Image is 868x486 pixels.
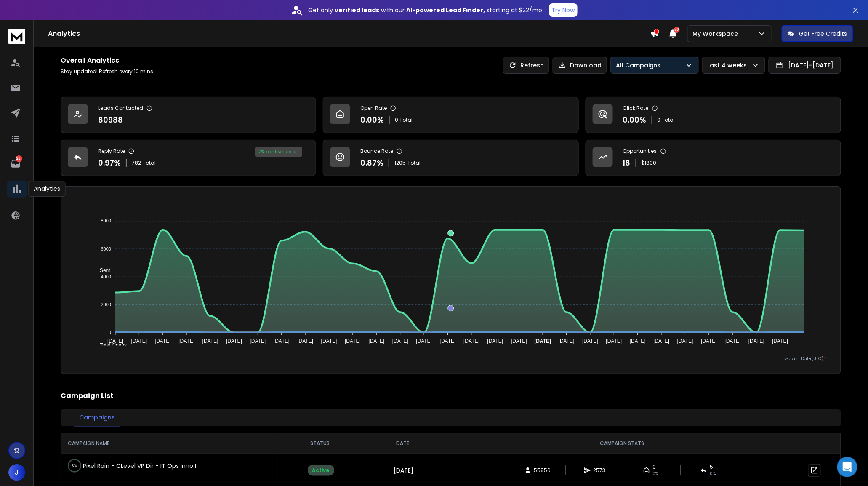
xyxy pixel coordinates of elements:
p: Leads Contacted [98,105,143,112]
tspan: [DATE] [345,338,361,344]
strong: AI-powered Lead Finder, [407,6,485,14]
button: Refresh [503,57,549,74]
p: My Workspace [693,29,742,38]
tspan: [DATE] [487,338,503,344]
tspan: [DATE] [749,338,765,344]
div: Analytics [28,181,66,197]
h2: Campaign List [61,391,841,401]
span: 1205 [394,160,406,166]
p: 0.00 % [623,114,647,126]
p: 0.97 % [98,157,121,169]
span: 0 % [710,470,716,477]
div: Active [308,465,334,476]
tspan: [DATE] [606,338,622,344]
a: Reply Rate0.97%782Total2% positive replies [61,140,316,176]
button: Download [553,57,607,74]
button: J [8,464,25,481]
tspan: 6000 [101,246,111,251]
p: 0.00 % [360,114,384,126]
a: Click Rate0.00%0 Total [586,97,841,133]
tspan: [DATE] [202,338,218,344]
tspan: [DATE] [630,338,646,344]
p: Click Rate [623,105,649,112]
button: Campaigns [74,408,120,427]
span: 55856 [534,467,551,474]
p: Get only with our starting at $22/mo [309,6,543,14]
th: STATUS [278,433,362,454]
p: Refresh [520,61,544,69]
tspan: [DATE] [416,338,432,344]
tspan: [DATE] [559,338,575,344]
span: 5 [710,464,713,470]
p: Get Free Credits [799,29,847,38]
p: $ 1800 [642,160,657,166]
tspan: [DATE] [131,338,147,344]
tspan: 4000 [101,274,111,279]
span: Total [407,160,421,166]
span: 782 [132,160,141,166]
span: Total Opens [93,342,127,348]
tspan: [DATE] [511,338,527,344]
tspan: 2000 [101,302,111,307]
p: All Campaigns [616,61,664,69]
tspan: [DATE] [677,338,693,344]
p: 0 Total [658,117,675,123]
tspan: [DATE] [178,338,194,344]
tspan: [DATE] [297,338,313,344]
div: Open Intercom Messenger [837,457,857,477]
p: Open Rate [360,105,387,112]
tspan: [DATE] [155,338,171,344]
tspan: 0 [109,330,111,335]
tspan: [DATE] [440,338,456,344]
p: Download [570,61,602,69]
button: [DATE]-[DATE] [769,57,841,74]
span: 0% [652,470,658,477]
tspan: 8000 [101,219,111,224]
th: CAMPAIGN NAME [61,433,278,454]
h1: Overall Analytics [61,56,154,66]
tspan: [DATE] [654,338,670,344]
p: Stay updated! Refresh every 10 mins. [61,68,154,75]
span: 50 [674,27,680,33]
span: 2573 [594,467,606,474]
tspan: [DATE] [725,338,741,344]
span: 0 [652,464,656,470]
p: 0.87 % [360,157,383,169]
p: Try Now [552,6,575,14]
div: 2 % positive replies [255,147,302,157]
span: Total [143,160,156,166]
strong: verified leads [335,6,380,14]
tspan: [DATE] [535,338,551,344]
p: Opportunities [623,148,657,155]
tspan: [DATE] [772,338,788,344]
tspan: [DATE] [701,338,717,344]
a: 28 [7,155,24,172]
th: DATE [362,433,443,454]
a: Open Rate0.00%0 Total [323,97,578,133]
img: logo [8,29,25,44]
th: CAMPAIGN STATS [443,433,801,454]
button: Get Free Credits [782,25,853,42]
tspan: [DATE] [250,338,266,344]
tspan: [DATE] [392,338,408,344]
p: 0 Total [395,117,413,123]
p: 28 [16,155,22,162]
h1: Analytics [48,29,650,39]
tspan: [DATE] [369,338,385,344]
button: Try Now [549,3,578,17]
tspan: [DATE] [321,338,337,344]
tspan: [DATE] [107,338,123,344]
p: Last 4 weeks [708,61,751,69]
p: Bounce Rate [360,148,393,155]
tspan: [DATE] [583,338,599,344]
p: 18 [623,157,631,169]
tspan: [DATE] [463,338,479,344]
td: Pixel Rain - CLevel VP Dir - IT Ops Inno Legal Data Eng Prod [61,454,196,478]
p: 80988 [98,114,123,126]
p: 0 % [72,462,77,470]
p: x-axis : Date(UTC) [75,355,827,362]
a: Leads Contacted80988 [61,97,316,133]
tspan: [DATE] [274,338,290,344]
